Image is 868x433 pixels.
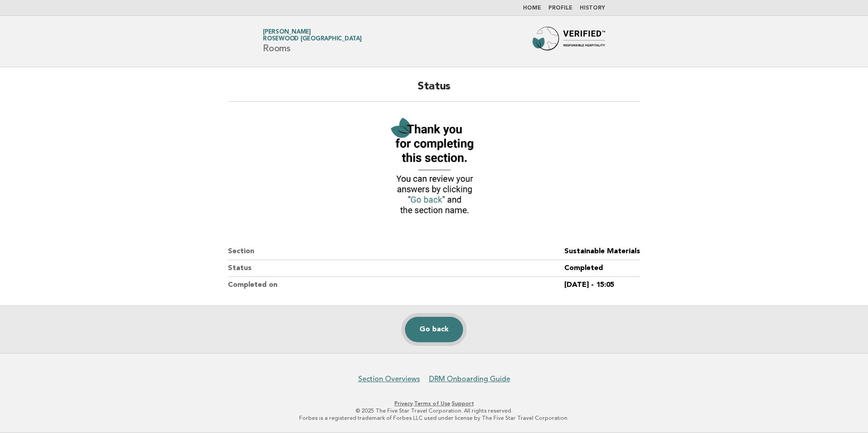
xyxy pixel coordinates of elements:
a: History [580,5,605,11]
a: Privacy [395,400,413,407]
dd: Completed [564,260,640,277]
a: Go back [405,317,463,342]
dt: Status [228,260,564,277]
img: Verified [384,113,484,221]
a: Profile [548,5,572,11]
dd: [DATE] - 15:05 [564,277,640,293]
a: Terms of Use [414,400,450,407]
dt: Completed on [228,277,564,293]
a: Support [452,400,474,407]
p: · · [156,400,712,407]
a: Home [523,5,541,11]
img: Forbes Travel Guide [533,27,605,56]
a: DRM Onboarding Guide [429,374,510,384]
h1: Rooms [263,30,362,53]
p: Forbes is a registered trademark of Forbes LLC used under license by The Five Star Travel Corpora... [156,414,712,422]
dd: Sustainable Materials [564,243,640,260]
dt: Section [228,243,564,260]
p: © 2025 The Five Star Travel Corporation. All rights reserved. [156,407,712,414]
span: Rosewood [GEOGRAPHIC_DATA] [263,36,362,42]
h2: Status [228,79,640,102]
a: [PERSON_NAME]Rosewood [GEOGRAPHIC_DATA] [263,29,362,42]
a: Section Overviews [358,374,420,384]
